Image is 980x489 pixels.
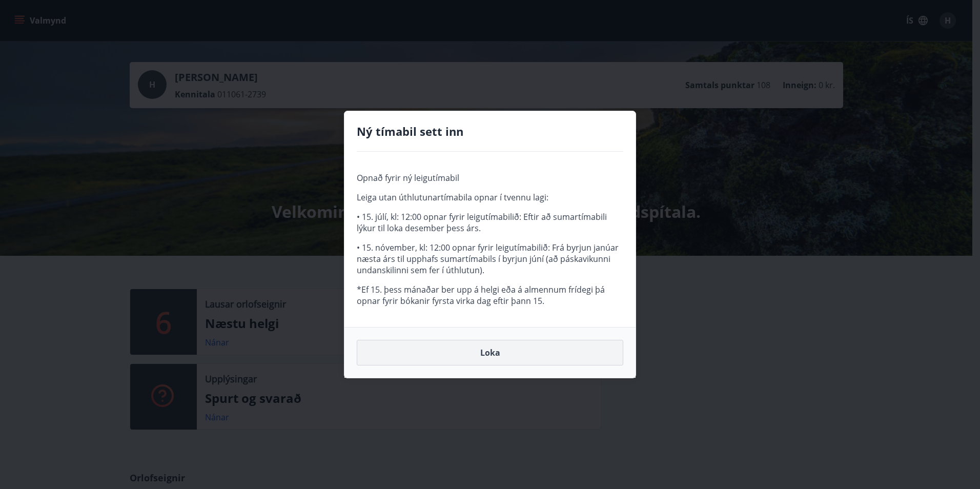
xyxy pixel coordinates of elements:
[357,124,623,139] h4: Ný tímabil sett inn
[357,211,623,234] p: • 15. júlí, kl: 12:00 opnar fyrir leigutímabilið: Eftir að sumartímabili lýkur til loka desember ...
[357,340,623,365] button: Loka
[357,192,623,203] p: Leiga utan úthlutunartímabila opnar í tvennu lagi:
[357,172,623,184] p: Opnað fyrir ný leigutímabil
[357,284,623,307] p: *Ef 15. þess mánaðar ber upp á helgi eða á almennum frídegi þá opnar fyrir bókanir fyrsta virka d...
[357,242,623,276] p: • 15. nóvember, kl: 12:00 opnar fyrir leigutímabilið: Frá byrjun janúar næsta árs til upphafs sum...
